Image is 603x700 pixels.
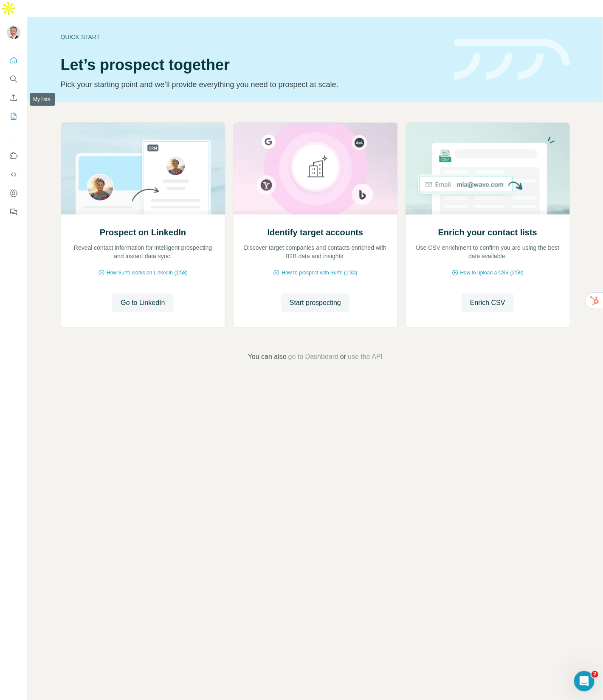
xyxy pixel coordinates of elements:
[268,226,363,238] h2: Identify target accounts
[438,226,537,238] h2: Enrich your contact lists
[574,671,595,692] iframe: Intercom live chat
[7,90,20,105] button: Enrich CSV
[112,294,173,312] button: Go to LinkedIn
[282,269,357,277] span: How to prospect with Surfe (1:30)
[248,352,287,362] span: You can also
[107,269,188,277] span: How Surfe works on LinkedIn (1:58)
[121,298,165,308] span: Go to LinkedIn
[7,204,20,220] button: Feedback
[340,352,346,362] span: or
[348,352,383,362] button: use the API
[7,109,20,124] button: My lists
[7,186,20,201] button: Dashboard
[462,294,514,312] button: Enrich CSV
[61,123,225,215] img: Prospect on LinkedIn
[460,269,524,277] span: How to upload a CSV (2:59)
[61,56,444,73] h1: Let’s prospect together
[406,123,570,215] img: Enrich your contact lists
[288,352,338,362] button: go to Dashboard
[454,39,570,80] img: banner
[414,243,561,260] p: Use CSV enrichment to confirm you are using the best data available.
[281,294,349,312] button: Start prospecting
[61,79,444,90] p: Pick your starting point and we’ll provide everything you need to prospect at scale.
[61,33,444,41] div: Quick start
[470,298,505,308] span: Enrich CSV
[100,226,186,238] h2: Prospect on LinkedIn
[592,671,598,678] span: 2
[70,243,217,260] p: Reveal contact information for intelligent prospecting and instant data sync.
[242,243,389,260] p: Discover target companies and contacts enriched with B2B data and insights.
[233,123,398,215] img: Identify target accounts
[7,148,20,164] button: Use Surfe on LinkedIn
[290,298,341,308] span: Start prospecting
[7,53,20,68] button: Quick start
[7,25,20,39] img: Avatar
[7,71,20,87] button: Search
[7,167,20,182] button: Use Surfe API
